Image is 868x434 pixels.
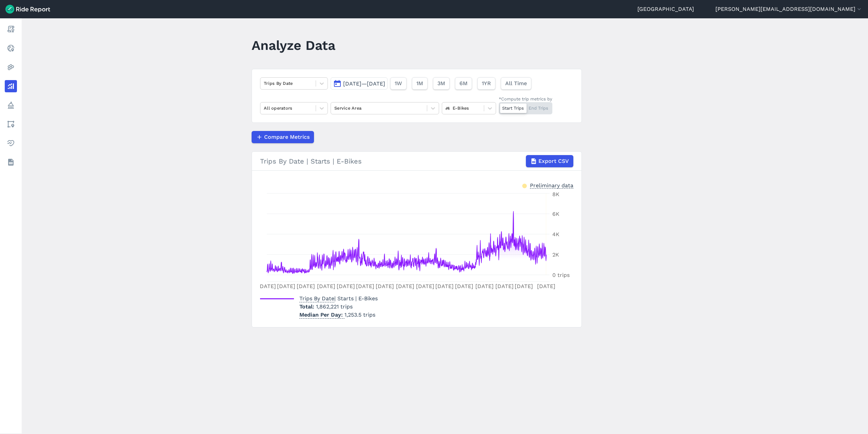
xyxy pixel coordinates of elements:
[299,311,378,319] p: 1,253.5 trips
[435,283,454,289] tspan: [DATE]
[356,283,374,289] tspan: [DATE]
[637,5,694,13] a: [GEOGRAPHIC_DATA]
[299,303,316,310] span: Total
[538,157,569,165] span: Export CSV
[715,5,863,13] button: [PERSON_NAME][EMAIL_ADDRESS][DOMAIN_NAME]
[260,155,573,167] div: Trips By Date | Starts | E-Bikes
[5,61,17,73] a: Heatmaps
[477,77,495,90] button: 1YR
[299,295,378,302] span: | Starts | E-Bikes
[495,283,514,289] tspan: [DATE]
[395,79,402,88] span: 1W
[515,283,533,289] tspan: [DATE]
[552,211,559,217] tspan: 6K
[343,80,385,87] span: [DATE]—[DATE]
[317,283,335,289] tspan: [DATE]
[552,272,570,278] tspan: 0 trips
[376,283,394,289] tspan: [DATE]
[416,79,423,88] span: 1M
[252,131,314,143] button: Compare Metrics
[416,283,434,289] tspan: [DATE]
[264,133,310,141] span: Compare Metrics
[5,137,17,149] a: Health
[459,79,468,88] span: 6M
[5,156,17,168] a: Datasets
[5,23,17,35] a: Report
[5,42,17,54] a: Realtime
[299,309,344,319] span: Median Per Day
[552,231,559,238] tspan: 4K
[526,155,573,167] button: Export CSV
[297,283,315,289] tspan: [DATE]
[499,96,552,102] div: *Compute trip metrics by
[433,77,450,90] button: 3M
[530,182,573,189] div: Preliminary data
[258,283,276,289] tspan: [DATE]
[501,77,531,90] button: All Time
[5,118,17,130] a: Areas
[277,283,295,289] tspan: [DATE]
[331,77,388,90] button: [DATE]—[DATE]
[552,251,559,258] tspan: 2K
[396,283,414,289] tspan: [DATE]
[5,5,50,14] img: Ride Report
[5,99,17,111] a: Policy
[5,80,17,92] a: Analyze
[455,77,472,90] button: 6M
[505,79,527,88] span: All Time
[455,283,473,289] tspan: [DATE]
[337,283,355,289] tspan: [DATE]
[437,79,445,88] span: 3M
[482,79,491,88] span: 1YR
[390,77,407,90] button: 1W
[552,191,559,197] tspan: 8K
[475,283,494,289] tspan: [DATE]
[316,303,353,310] span: 1,862,221 trips
[537,283,555,289] tspan: [DATE]
[412,77,428,90] button: 1M
[299,293,334,302] span: Trips By Date
[252,36,335,55] h1: Analyze Data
